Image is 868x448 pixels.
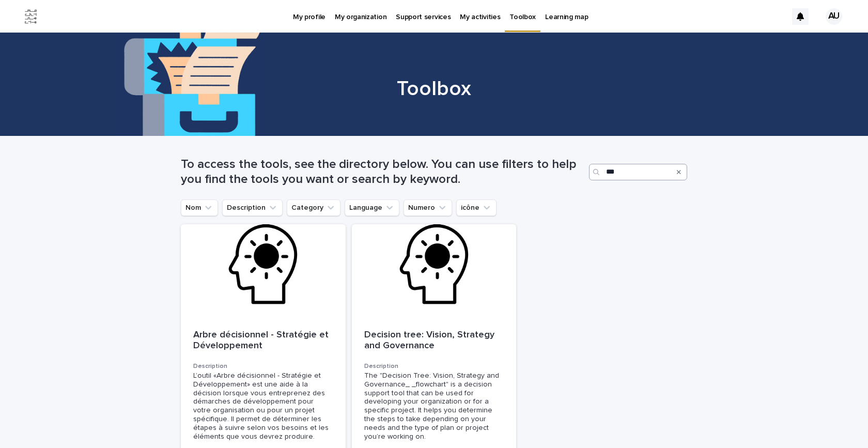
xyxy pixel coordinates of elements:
[589,164,687,180] input: Search
[404,199,452,216] button: Numero
[364,372,504,441] div: The "Decision Tree: Vision, Strategy and Governance_ _flowchart" is a decision support tool that ...
[21,6,41,27] img: Jx8JiDZqSLW7pnA6nIo1
[345,199,399,216] button: Language
[222,199,283,216] button: Description
[826,8,842,25] div: AU
[193,372,333,441] div: L’outil «Arbre décisionnel - Stratégie et Développement» est une aide à la décision lorsque vous ...
[193,362,333,370] h3: Description
[193,330,333,352] p: Arbre décisionnel - Stratégie et Développement
[181,199,218,216] button: Nom
[181,157,585,187] h1: To access the tools, see the directory below. You can use filters to help you find the tools you ...
[181,76,687,101] h1: Toolbox
[364,330,504,352] p: Decision tree: Vision, Strategy and Governance
[287,199,340,216] button: Category
[364,362,504,370] h3: Description
[456,199,497,216] button: icône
